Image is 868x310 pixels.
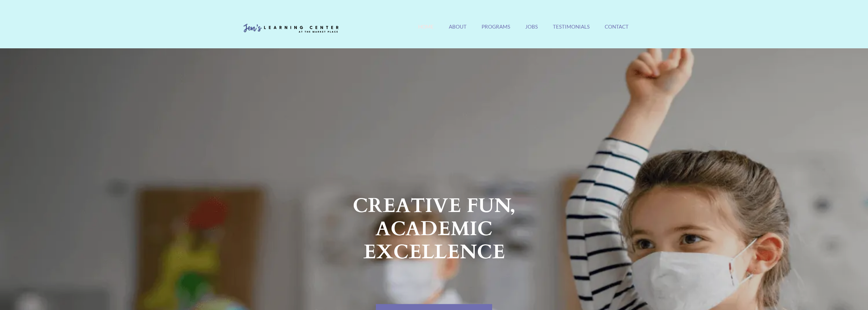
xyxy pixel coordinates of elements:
a: Jobs [525,23,538,38]
a: Contact [605,23,629,38]
a: Home [418,23,434,38]
img: Jen's Learning Center Logo Transparent [240,18,342,39]
a: About [449,23,467,38]
a: Testimonials [553,23,590,38]
a: Programs [482,23,510,38]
